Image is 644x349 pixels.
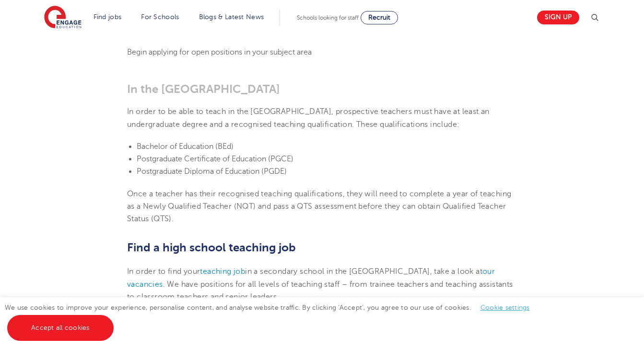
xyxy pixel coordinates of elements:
[200,267,245,276] a: teaching job
[361,11,398,24] a: Recruit
[297,14,359,21] span: Schools looking for staff
[5,304,539,331] span: We use cookies to improve your experience, personalise content, and analyse website traffic. By c...
[137,167,287,176] span: Postgraduate Diploma of Education (PGDE)
[127,241,296,254] b: Find a high school teaching job
[44,6,82,30] img: Engage Education
[137,155,293,163] span: Postgraduate Certificate of Education (PGCE)
[127,280,513,301] span: . We have positions for all levels of teaching staff – from trainee teachers and teaching assista...
[137,142,234,151] span: Bachelor of Education (BEd)
[7,315,114,341] a: Accept all cookies
[368,14,390,21] span: Recruit
[127,267,200,276] span: In order to find your
[537,11,579,24] a: Sign up
[127,48,312,56] span: Begin applying for open positions in your subject area
[141,13,179,21] a: For Schools
[199,13,264,21] a: Blogs & Latest News
[127,107,490,128] span: In order to be able to teach in the [GEOGRAPHIC_DATA], prospective teachers must have at least an...
[127,82,280,96] span: In the [GEOGRAPHIC_DATA]
[127,190,511,224] span: Once a teacher has their recognised teaching qualifications, they will need to complete a year of...
[94,13,122,21] a: Find jobs
[245,267,482,276] span: in a secondary school in the [GEOGRAPHIC_DATA], take a look at
[480,304,530,311] a: Cookie settings
[127,267,495,288] a: our vacancies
